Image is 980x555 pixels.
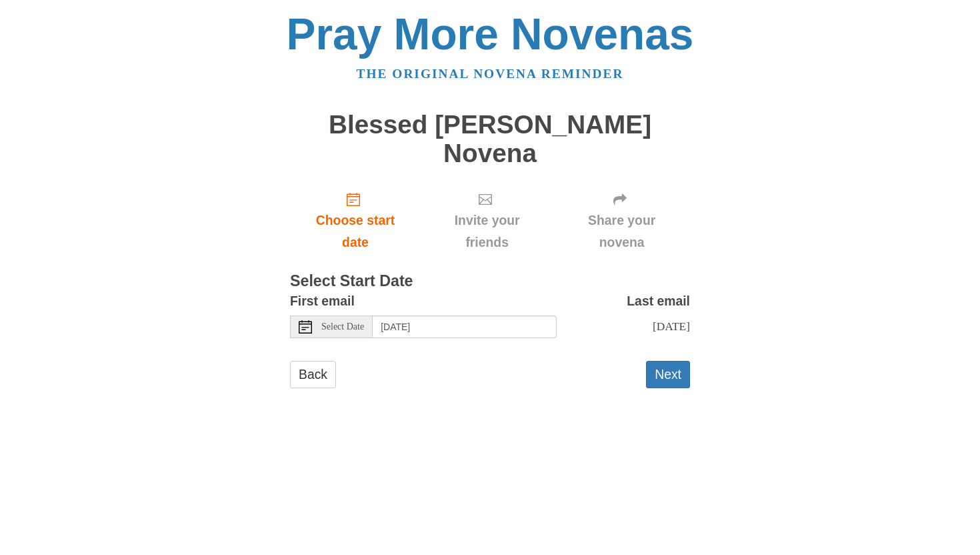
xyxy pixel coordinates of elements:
span: Invite your friends [434,209,540,253]
a: Pray More Novenas [287,9,694,59]
h1: Blessed [PERSON_NAME] Novena [290,111,690,167]
div: Click "Next" to confirm your start date first. [553,181,690,260]
label: Last email [627,290,690,312]
span: Share your novena [567,209,677,253]
a: Choose start date [290,181,421,260]
div: Click "Next" to confirm your start date first. [421,181,553,260]
a: Back [290,361,336,388]
span: Select Date [321,322,364,332]
label: First email [290,290,355,312]
button: Next [646,361,690,388]
a: The original novena reminder [357,67,624,81]
span: [DATE] [653,320,690,333]
span: Choose start date [303,209,407,253]
h3: Select Start Date [290,273,690,290]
